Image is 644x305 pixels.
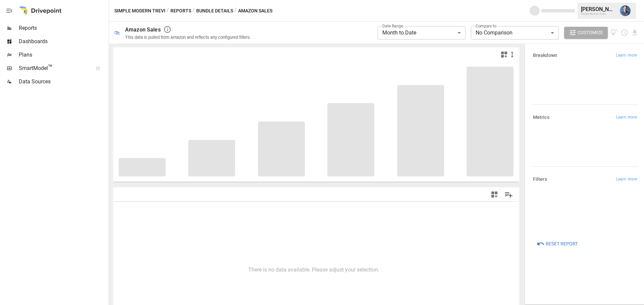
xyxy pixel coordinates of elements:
[501,187,516,202] button: Manage Columns
[616,176,637,183] span: Learn more
[616,52,637,59] span: Learn more
[533,176,547,183] h6: Filters
[616,1,635,20] button: Mike Beckham
[620,5,631,16] img: Mike Beckham
[114,7,165,15] button: Simple Modern Trevi
[546,240,578,248] span: Reset Report
[19,64,89,72] span: SmartModel
[382,23,403,29] label: Date Range
[167,7,169,15] div: /
[581,6,616,12] div: [PERSON_NAME]
[533,52,557,59] h6: Breakdown
[382,29,416,36] span: Month to Date
[114,29,120,36] div: 🛍
[476,23,496,29] label: Compare to
[19,24,107,32] span: Reports
[193,7,195,15] div: /
[125,35,251,40] div: This data is pulled from Amazon and reflects any configured filters.
[631,29,639,36] button: Download report
[248,266,379,274] p: There is no data available. Please adjust your selection.
[196,7,233,15] button: Bundle Details
[19,78,107,86] span: Data Sources
[533,114,549,121] h6: Metrics
[581,12,616,15] div: Simple Modern Trevi
[621,29,628,36] button: Schedule report
[532,238,583,250] button: Reset Report
[578,28,603,37] span: Customize
[19,51,107,59] span: Plans
[19,37,107,46] span: Dashboards
[610,27,618,39] button: View documentation
[125,26,161,33] div: Amazon Sales
[170,7,191,15] button: Reports
[616,114,637,121] span: Learn more
[564,27,608,39] button: Customize
[234,7,237,15] div: /
[471,26,559,40] div: No Comparison
[48,63,53,72] span: ™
